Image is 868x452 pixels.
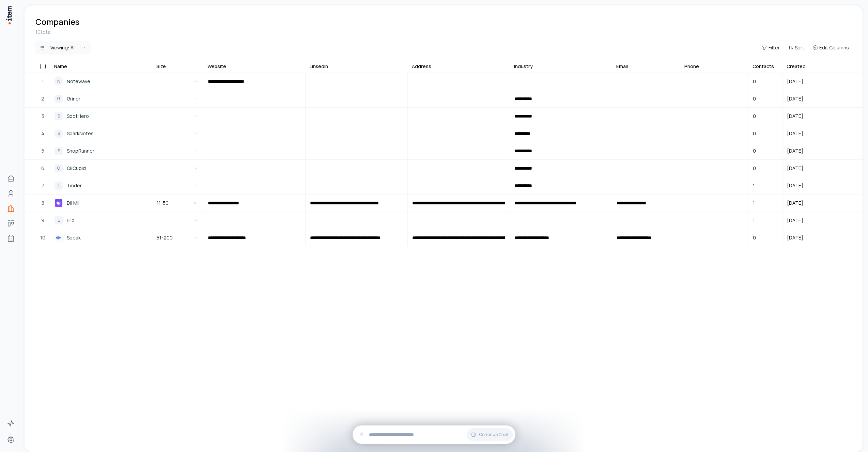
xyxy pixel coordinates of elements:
span: ShopRunner [67,147,94,155]
a: Settings [4,433,18,447]
div: Created [787,63,806,70]
span: Tinder [67,182,82,189]
span: Notewave [67,78,90,85]
span: 8 [42,199,44,207]
a: SSpotHero [50,108,152,124]
span: 3 [42,112,44,120]
span: Ello [67,217,75,224]
div: T [55,182,63,190]
span: Filter [769,44,780,51]
span: Continue Chat [479,432,509,437]
span: 0 [749,74,760,89]
img: Item Brain Logo [5,5,12,25]
span: OkCupid [67,165,86,172]
div: S [55,112,63,120]
div: N [55,77,63,85]
span: [DATE] [783,213,807,228]
span: [DATE] [783,91,807,107]
div: G [55,95,63,103]
div: 10 total [35,29,852,35]
a: People [4,187,18,200]
span: Dil Mil [67,199,79,207]
div: Email [616,63,628,70]
span: [DATE] [783,74,807,89]
a: SSparkNotes [50,125,152,142]
span: [DATE] [783,195,807,211]
a: Agents [4,232,18,245]
div: S [55,129,63,138]
span: 0 [749,108,760,124]
span: Edit Columns [819,44,849,51]
span: [DATE] [783,160,807,176]
a: SShopRunner [50,143,152,159]
span: SparkNotes [67,130,94,137]
span: Grindr [67,95,80,103]
img: Dil Mil [55,199,63,207]
a: Dil MilDil Mil [50,195,152,211]
span: 10 [40,234,45,241]
div: O [55,164,63,172]
span: 1 [749,178,759,193]
div: E [55,216,63,224]
a: GGrindr [50,91,152,107]
span: [DATE] [783,108,807,124]
button: Sort [785,43,807,52]
span: [DATE] [783,143,807,159]
span: 0 [749,230,760,246]
span: 2 [41,95,44,103]
span: SpotHero [67,112,89,120]
span: 0 [749,143,760,159]
span: 7 [42,182,44,189]
a: Home [4,172,18,185]
span: 0 [749,91,760,107]
a: Companies [4,202,18,215]
button: Continue Chat [467,428,513,441]
button: Filter [759,43,782,52]
div: Address [412,63,431,70]
span: 1 [749,195,759,211]
a: Deals [4,217,18,230]
div: Industry [514,63,533,70]
span: [DATE] [783,126,807,141]
span: 6 [41,165,44,172]
span: 9 [41,217,44,224]
div: Contacts [753,63,774,70]
div: Viewing: [50,44,76,51]
span: 0 [749,126,760,141]
span: [DATE] [783,178,807,193]
a: OOkCupid [50,160,152,176]
div: Continue Chat [353,425,515,444]
span: Sort [795,44,804,51]
a: SpeakSpeak [50,230,152,246]
span: 1 [42,78,44,85]
button: Edit Columns [810,43,852,52]
span: 0 [749,160,760,176]
img: Speak [55,234,63,242]
h1: Companies [35,16,79,27]
a: Activity [4,417,18,430]
span: [DATE] [783,230,807,246]
div: Name [54,63,67,70]
a: EEllo [50,212,152,229]
a: TTinder [50,177,152,194]
div: Phone [684,63,699,70]
div: Size [156,63,166,70]
span: 5 [42,147,44,155]
div: S [55,147,63,155]
span: 4 [41,130,44,137]
div: Website [207,63,226,70]
span: 1 [749,213,759,228]
span: Speak [67,234,81,241]
div: LinkedIn [310,63,328,70]
a: NNotewave [50,73,152,90]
